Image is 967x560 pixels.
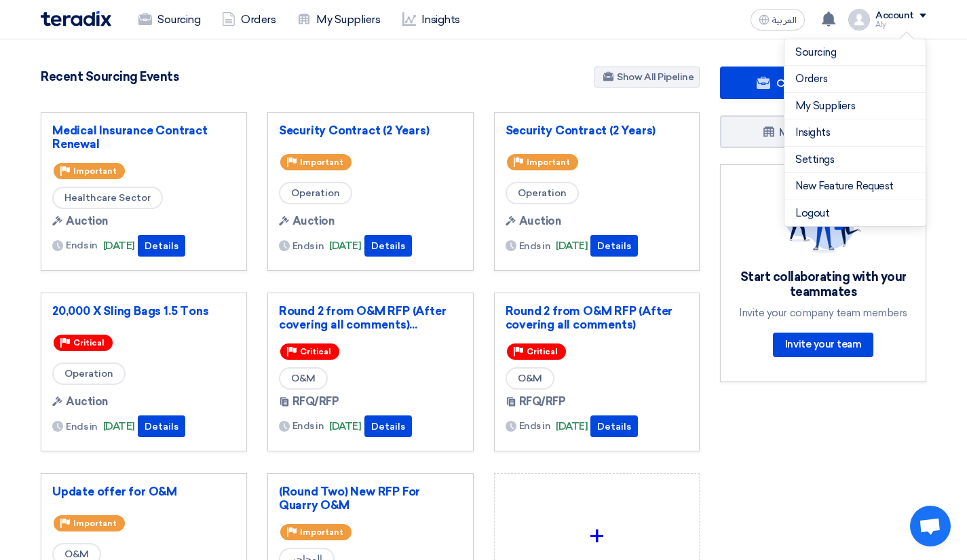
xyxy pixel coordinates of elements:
a: Orders [211,5,286,35]
a: New Feature Request [795,179,915,194]
a: (Round Two) New RFP For Quarry O&M [279,485,462,512]
span: Critical [73,338,105,348]
span: Operation [52,362,126,385]
a: My Suppliers [795,98,915,114]
span: Ends in [66,419,98,434]
span: [DATE] [556,238,588,254]
a: Medical Insurance Contract Renewal [52,124,235,151]
div: Account [875,10,914,22]
button: العربية [751,9,805,31]
img: Teradix logo [41,11,111,26]
span: O&M [506,367,554,390]
span: Ends in [519,419,551,433]
div: + [506,516,689,557]
a: Sourcing [795,45,915,60]
span: Healthcare Sector [52,187,163,209]
span: Auction [292,213,335,229]
div: Open chat [910,506,951,546]
h4: Recent Sourcing Events [41,69,178,84]
div: Start collaborating with your teammates [737,269,909,300]
a: Security Contract (2 Years) [279,124,462,137]
a: Security Contract (2 Years) [506,124,689,137]
div: Invite your company team members [737,307,909,319]
a: Show All Pipeline [594,67,700,88]
button: Details [364,235,412,257]
span: Operation [506,182,579,204]
span: Important [300,157,343,167]
span: Critical [527,347,558,356]
a: My Suppliers [286,5,391,35]
a: 20,000 X Sling Bags 1.5 Tons [52,304,235,318]
span: Important [300,527,343,537]
button: Details [138,235,185,257]
span: Critical [300,347,331,356]
span: Create Sourcing Event [776,77,890,90]
a: Invite your team [773,333,873,357]
span: RFQ/RFP [292,394,339,410]
a: Insights [392,5,471,35]
span: O&M [279,367,328,390]
a: Orders [795,71,915,87]
span: Important [73,519,117,528]
button: Details [364,415,412,437]
img: profile_test.png [848,9,870,31]
span: [DATE] [103,238,135,254]
span: Ends in [292,419,324,433]
span: [DATE] [556,419,588,434]
span: RFQ/RFP [519,394,566,410]
a: Manage my suppliers [720,115,926,148]
span: [DATE] [103,419,135,434]
span: العربية [772,16,797,25]
span: [DATE] [329,419,361,434]
button: Details [590,415,638,437]
span: Auction [519,213,561,229]
span: Ends in [66,238,98,253]
a: Update offer for O&M [52,485,235,498]
a: Round 2 from O&M RFP (After covering all comments)... [279,304,462,331]
span: Auction [66,213,108,229]
span: Ends in [292,239,324,253]
span: Important [73,166,117,176]
li: Logout [784,200,926,227]
a: Round 2 from O&M RFP (After covering all comments) [506,304,689,331]
div: Aly [875,21,926,29]
a: Insights [795,125,915,141]
span: Operation [279,182,352,204]
button: Details [590,235,638,257]
span: Ends in [519,239,551,253]
a: Sourcing [128,5,211,35]
button: Details [138,415,185,437]
span: Important [527,157,570,167]
a: Settings [795,152,915,168]
span: [DATE] [329,238,361,254]
span: Auction [66,394,108,410]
